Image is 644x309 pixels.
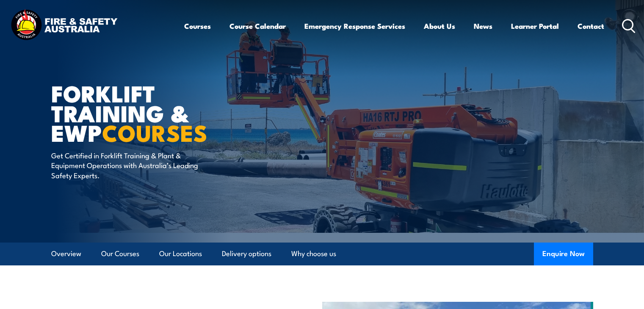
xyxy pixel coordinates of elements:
[578,15,604,37] a: Contact
[51,83,260,142] h1: Forklift Training & EWP
[304,15,405,37] a: Emergency Response Services
[159,243,202,265] a: Our Locations
[51,243,81,265] a: Overview
[424,15,455,37] a: About Us
[101,243,139,265] a: Our Courses
[291,243,336,265] a: Why choose us
[229,15,286,37] a: Course Calendar
[222,243,271,265] a: Delivery options
[102,114,207,149] strong: COURSES
[51,150,206,180] p: Get Certified in Forklift Training & Plant & Equipment Operations with Australia’s Leading Safety...
[511,15,559,37] a: Learner Portal
[474,15,492,37] a: News
[534,243,593,265] button: Enquire Now
[184,15,211,37] a: Courses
